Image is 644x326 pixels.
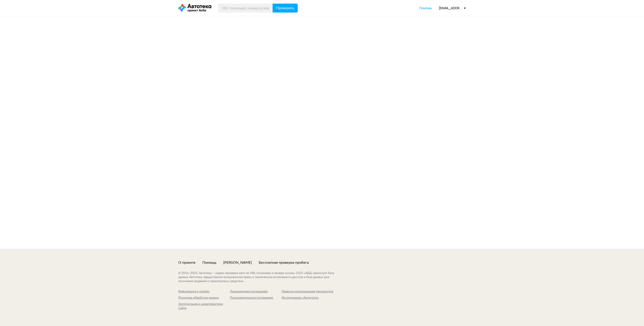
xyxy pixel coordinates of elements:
[273,4,298,13] button: Проверить
[178,296,230,300] a: Политика обработки данных
[439,6,466,10] div: [EMAIL_ADDRESS][DOMAIN_NAME]
[178,271,343,283] div: © 2016– 2025 . Автотека — сервис проверки авто по VIN, госномеру и номеру кузова. ООО «АБД» реали...
[282,296,333,300] a: Исследование «Автостата»
[259,260,309,265] a: Бесплатная проверка пробега
[218,4,273,13] input: VIN, госномер, номер кузова
[276,6,294,10] span: Проверить
[230,290,282,294] a: Лицензионное соглашение
[223,260,252,265] a: [PERSON_NAME]
[282,290,333,294] a: Правила использования промокодов
[230,296,282,300] a: Пользовательское соглашение
[178,302,230,310] a: Эксплуатация и характеристики Сайта
[202,260,216,265] a: Помощь
[419,6,432,10] a: Помощь
[178,290,230,294] a: Информация о cookies
[178,260,196,265] a: О проекте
